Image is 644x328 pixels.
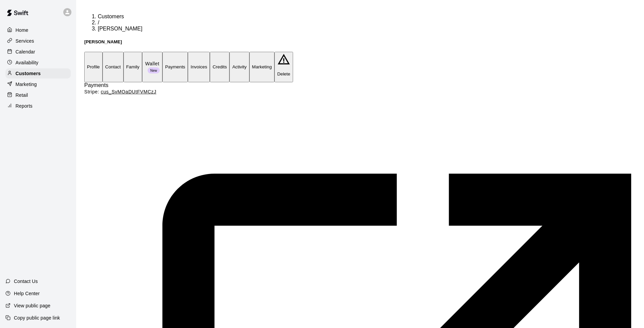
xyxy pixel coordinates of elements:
[5,47,71,57] a: Calendar
[5,25,71,35] a: Home
[16,48,35,55] p: Calendar
[5,90,71,100] a: Retail
[277,71,290,76] p: Delete
[16,38,34,44] p: Services
[14,278,38,285] p: Contact Us
[16,103,32,109] p: Reports
[84,82,108,88] span: Payments
[148,69,160,72] span: New
[98,14,124,19] a: Customers
[84,52,103,82] button: Profile
[98,26,142,31] span: [PERSON_NAME]
[14,314,60,321] p: Copy public page link
[16,92,28,99] p: Retail
[16,59,39,66] p: Availability
[16,81,37,88] p: Marketing
[162,52,188,82] button: Payments
[124,52,142,82] button: Family
[5,36,71,46] a: Services
[103,52,124,82] button: Contact
[229,52,249,82] button: Activity
[14,290,40,297] p: Help Center
[145,60,160,67] p: Wallet
[5,58,71,68] a: Availability
[188,52,210,82] button: Invoices
[16,70,41,77] p: Customers
[210,52,229,82] button: Credits
[5,101,71,111] a: Reports
[16,27,28,34] p: Home
[249,52,275,82] button: Marketing
[5,68,71,79] a: Customers
[14,302,50,309] p: View public page
[5,79,71,89] a: Marketing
